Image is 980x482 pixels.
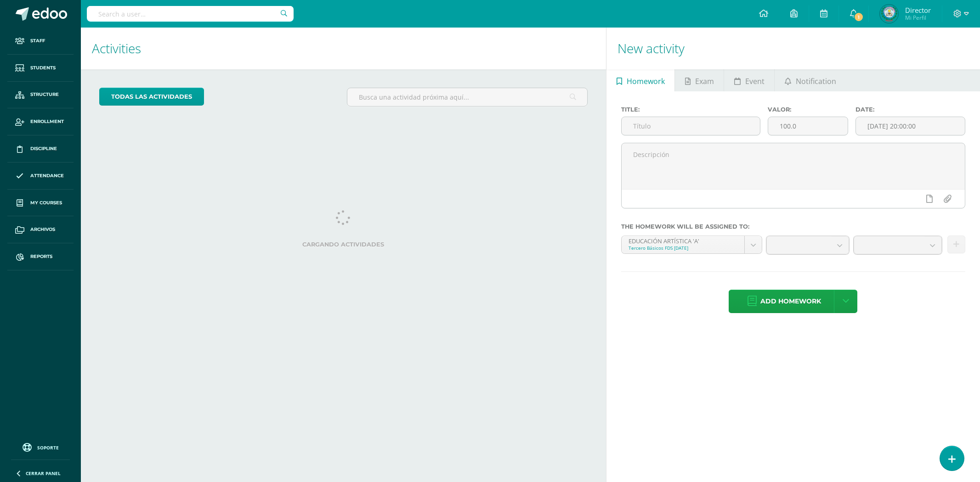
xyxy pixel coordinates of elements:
[745,70,765,92] span: Event
[30,172,64,179] span: Attendance
[796,70,836,92] span: Notification
[854,12,864,22] span: 1
[26,470,61,476] span: Cerrar panel
[606,69,674,91] a: Homework
[905,6,931,15] span: Director
[621,223,965,230] label: The homework will be assigned to:
[99,241,588,248] label: Cargando actividades
[11,441,70,453] a: Soporte
[7,163,74,190] a: Attendance
[92,28,595,69] h1: Activities
[627,70,665,92] span: Homework
[768,117,848,135] input: Puntos máximos
[30,145,57,152] span: Discipline
[880,5,898,23] img: 648d3fb031ec89f861c257ccece062c1.png
[347,88,587,106] input: Busca una actividad próxima aquí...
[855,106,965,113] label: Date:
[87,6,294,22] input: Search a user…
[30,37,45,45] span: Staff
[37,444,59,451] span: Soporte
[30,64,56,72] span: Students
[768,106,848,113] label: Valor:
[30,199,62,207] span: My courses
[99,88,204,106] a: todas las Actividades
[30,118,64,125] span: Enrollment
[695,70,714,92] span: Exam
[622,117,760,135] input: Título
[30,226,55,233] span: Archivos
[675,69,724,91] a: Exam
[7,82,74,109] a: Structure
[7,28,74,55] a: Staff
[617,28,969,69] h1: New activity
[7,216,74,243] a: Archivos
[775,69,846,91] a: Notification
[30,253,52,260] span: Reports
[629,245,737,251] div: Tercero Básicos FDS [DATE]
[7,190,74,217] a: My courses
[856,117,965,135] input: Fecha de entrega
[724,69,774,91] a: Event
[7,55,74,82] a: Students
[7,108,74,135] a: Enrollment
[760,290,821,313] span: Add homework
[621,106,760,113] label: Title:
[7,135,74,163] a: Discipline
[622,236,762,253] a: EDUCACIÓN ARTÍSTICA 'A'Tercero Básicos FDS [DATE]
[905,14,931,22] span: Mi Perfil
[629,236,737,245] div: EDUCACIÓN ARTÍSTICA 'A'
[7,243,74,270] a: Reports
[30,91,59,98] span: Structure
